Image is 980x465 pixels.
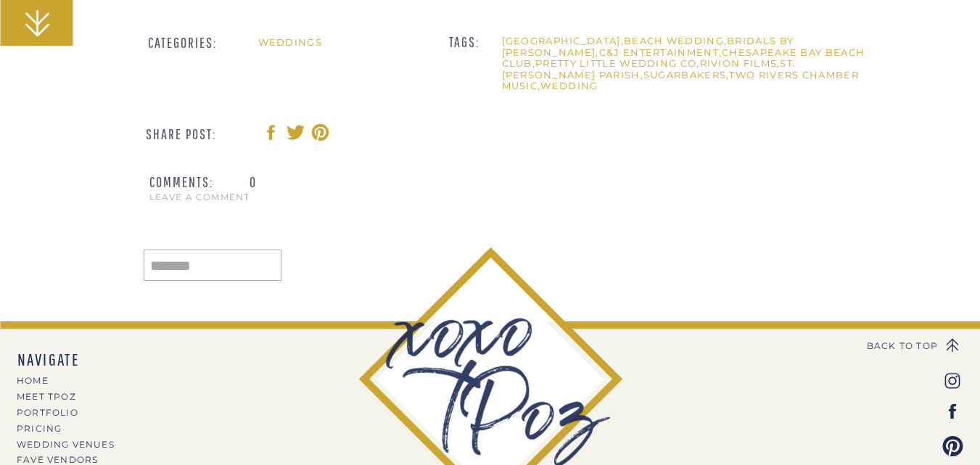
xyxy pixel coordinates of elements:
[17,440,143,448] a: Wedding Venues
[17,392,143,400] a: MEET tPoz
[250,175,318,189] h3: 0
[624,35,724,46] a: beach wedding
[17,408,143,416] a: PORTFOLIO
[502,35,621,46] a: [GEOGRAPHIC_DATA]
[146,127,265,141] h3: SHARE POST:
[540,80,598,91] a: wedding
[17,350,144,369] nav: NAVIGATE
[502,69,859,92] a: Two Rivers Chamber Music
[258,36,322,48] a: Weddings
[599,46,719,58] a: C&J Entertainment
[148,36,239,49] h3: CATEGORIES:
[149,192,456,202] a: LEAVE A COMMENT
[149,175,249,189] h3: COMMENTS:
[17,424,143,432] a: PRICING
[700,57,778,69] a: Rivion Films
[643,69,726,81] a: Sugarbakers
[502,57,796,81] a: St. [PERSON_NAME] Parish
[17,456,143,464] a: Fave Vendors
[847,341,938,350] a: BACK TO TOP
[449,35,505,49] h3: TAGS:
[502,35,794,58] a: bridals by [PERSON_NAME]
[502,36,873,92] h3: , , , , , , , , , ,
[17,376,143,384] a: HOME
[502,46,865,70] a: Chesapeake Bay Beach Club
[535,57,696,69] a: Pretty Little Wedding Co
